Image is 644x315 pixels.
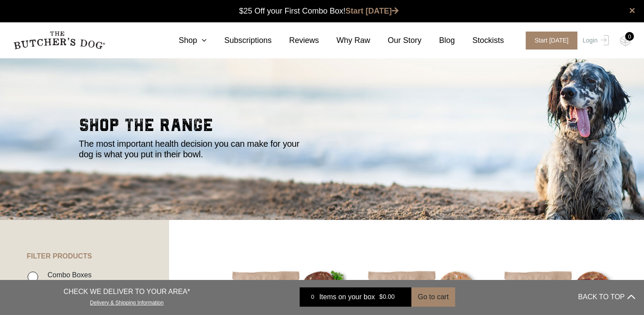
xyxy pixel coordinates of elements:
[370,35,421,46] a: Our Story
[578,287,635,308] button: BACK TO TOP
[379,294,383,301] span: $
[620,35,631,46] img: TBD_Cart-Empty.png
[319,35,370,46] a: Why Raw
[300,287,411,307] a: 0 Items on your box $0.00
[319,292,375,302] span: Items on your box
[64,287,190,297] p: CHECK WE DELIVER TO YOUR AREA*
[455,35,504,46] a: Stockists
[272,35,319,46] a: Reviews
[580,32,609,50] a: Login
[346,7,399,15] a: Start [DATE]
[90,297,163,306] a: Delivery & Shipping Information
[306,293,319,301] div: 0
[517,32,580,50] a: Start [DATE]
[625,32,634,41] div: 0
[526,32,577,50] span: Start [DATE]
[379,294,395,301] bdi: 0.00
[79,117,565,138] h2: shop the range
[421,35,455,46] a: Blog
[43,269,92,281] label: Combo Boxes
[629,5,635,16] a: close
[411,287,455,307] button: Go to cart
[79,138,311,159] p: The most important health decision you can make for your dog is what you put in their bowl.
[161,35,207,46] a: Shop
[207,35,272,46] a: Subscriptions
